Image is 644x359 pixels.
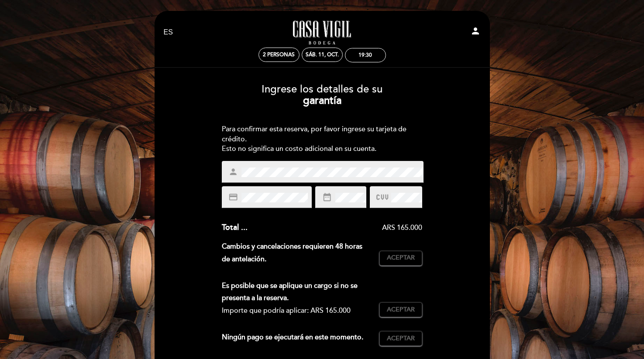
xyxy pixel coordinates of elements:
span: Aceptar [387,253,415,263]
div: sáb. 11, oct. [306,51,339,58]
span: Ingrese los detalles de su [262,83,382,96]
i: credit_card [228,192,238,202]
a: Casa Vigil - Restaurante [268,21,377,44]
div: Es posible que se aplique un cargo si no se presenta a la reserva. [222,280,372,305]
button: Aceptar [379,251,422,266]
i: person [228,167,238,177]
div: Ningún pago se ejecutará en este momento. [222,331,379,346]
button: person [470,26,481,39]
div: ARS 165.000 [248,223,422,233]
div: Importe que podría aplicar: ARS 165.000 [222,304,372,317]
span: Aceptar [387,334,415,343]
div: Para confirmar esta reserva, por favor ingrese su tarjeta de crédito. Esto no significa un costo ... [222,124,422,154]
span: Aceptar [387,305,415,315]
i: person [470,26,481,36]
button: Aceptar [379,331,422,346]
span: Total ... [222,222,248,232]
div: 19:30 [358,52,372,58]
span: 2 personas [263,51,295,58]
button: Aceptar [379,302,422,317]
b: garantía [303,94,341,107]
div: Cambios y cancelaciones requieren 48 horas de antelación. [222,240,379,266]
i: date_range [322,192,332,202]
